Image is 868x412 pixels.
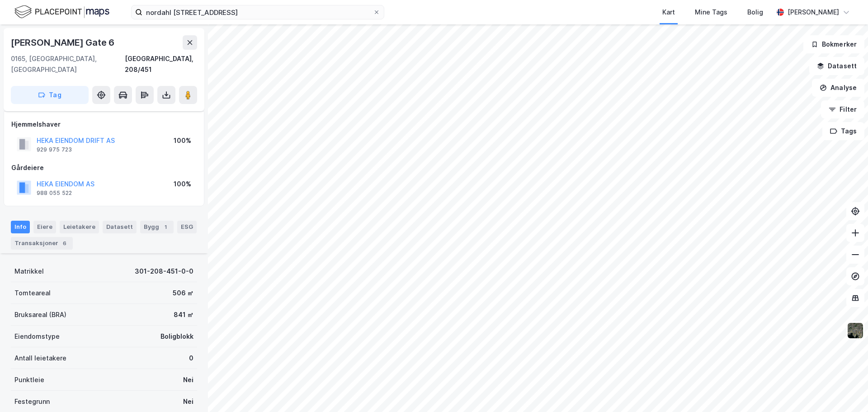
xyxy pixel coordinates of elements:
div: 6 [60,239,69,248]
div: Hjemmelshaver [11,119,197,130]
div: 1 [161,223,170,232]
div: Boligblokk [160,331,193,342]
div: Nei [183,396,193,407]
div: Matrikkel [14,266,44,277]
img: 9k= [847,322,864,339]
button: Filter [821,100,864,118]
div: ESG [177,221,197,233]
div: 929 975 723 [37,146,72,153]
div: 988 055 522 [37,189,72,197]
div: Kontrollprogram for chat [823,369,868,412]
div: Transaksjoner [11,237,73,250]
div: 0 [189,353,193,364]
div: 301-208-451-0-0 [135,266,193,277]
div: Eiere [33,221,56,233]
div: Tomteareal [14,288,51,298]
iframe: Chat Widget [823,369,868,412]
div: Punktleie [14,374,44,385]
div: Bygg [140,221,174,233]
img: logo.f888ab2527a4732fd821a326f86c7f29.svg [14,4,109,20]
div: [PERSON_NAME] [788,7,839,18]
div: Nei [183,374,193,385]
div: 100% [174,179,191,189]
button: Bokmerker [803,35,864,53]
div: Mine Tags [695,7,727,18]
button: Tags [822,122,864,140]
div: 841 ㎡ [174,309,193,320]
div: Eiendomstype [14,331,60,342]
div: Datasett [103,221,137,233]
button: Tag [11,86,89,104]
div: Kart [662,7,675,18]
button: Analyse [812,79,864,97]
div: Bolig [747,7,763,18]
div: [GEOGRAPHIC_DATA], 208/451 [125,53,197,75]
div: 0165, [GEOGRAPHIC_DATA], [GEOGRAPHIC_DATA] [11,53,125,75]
input: Søk på adresse, matrikkel, gårdeiere, leietakere eller personer [142,5,373,19]
button: Datasett [809,57,864,75]
div: 100% [174,135,191,146]
div: Festegrunn [14,396,50,407]
div: [PERSON_NAME] Gate 6 [11,35,116,50]
div: Leietakere [60,221,99,233]
div: Info [11,221,30,233]
div: Antall leietakere [14,353,66,364]
div: 506 ㎡ [173,288,193,298]
div: Bruksareal (BRA) [14,309,66,320]
div: Gårdeiere [11,162,197,173]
